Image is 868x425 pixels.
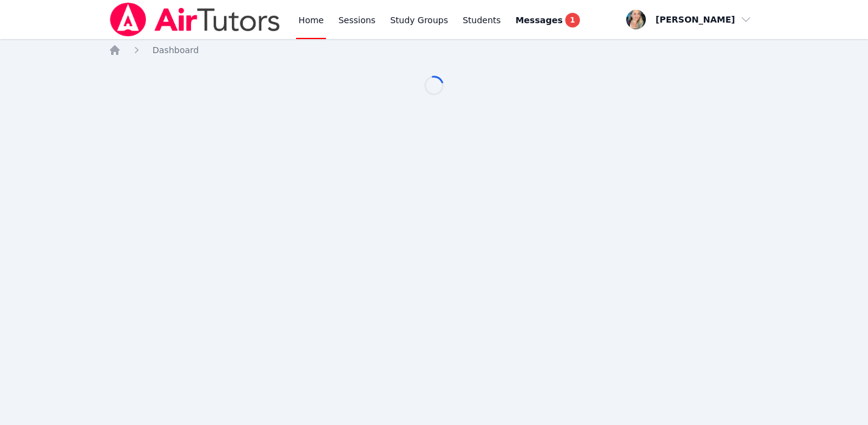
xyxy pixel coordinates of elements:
[153,44,199,56] a: Dashboard
[109,44,760,56] nav: Breadcrumb
[109,2,281,37] img: Air Tutors
[565,13,580,27] span: 1
[153,45,199,55] span: Dashboard
[515,14,562,26] span: Messages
